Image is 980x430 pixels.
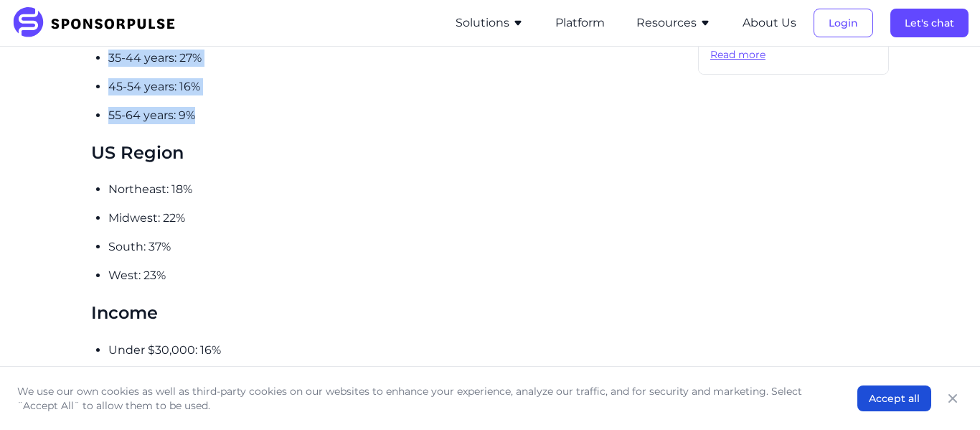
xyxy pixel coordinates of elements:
button: Login [814,9,873,37]
button: Accept all [857,385,931,411]
img: SponsorPulse [11,7,186,39]
button: About Us [743,14,796,32]
h3: US Region [91,141,687,164]
p: We use our own cookies as well as third-party cookies on our websites to enhance your experience,... [17,384,829,413]
button: Solutions [456,14,524,32]
span: Read more [710,48,877,62]
h3: Income [91,302,687,324]
a: Platform [555,17,605,29]
a: Login [814,17,873,29]
p: Northeast: 18% [108,181,687,198]
button: Platform [555,14,605,32]
p: 35-44 years: 27% [108,50,687,67]
p: Midwest: 22% [108,210,687,227]
a: About Us [743,17,796,29]
p: Under $30,000: 16% [108,342,687,359]
p: 55-64 years: 9% [108,107,687,124]
button: Resources [636,14,711,32]
button: Let's chat [890,9,969,37]
iframe: Chat Widget [908,361,980,430]
p: West: 23% [108,267,687,284]
a: Let's chat [890,17,969,29]
p: 45-54 years: 16% [108,78,687,95]
p: South: 37% [108,238,687,256]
